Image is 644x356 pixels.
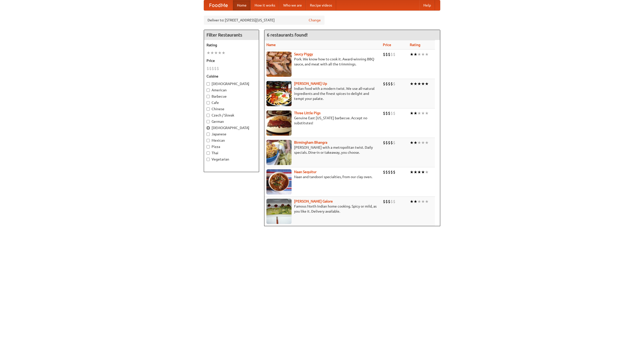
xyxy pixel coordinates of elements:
[393,81,395,87] li: $
[266,169,292,194] img: naansequitur.jpg
[207,88,256,93] label: American
[390,81,393,87] li: $
[410,199,414,204] li: ★
[207,50,210,56] li: ★
[214,50,218,56] li: ★
[210,50,214,56] li: ★
[207,138,256,143] label: Mexican
[390,169,393,175] li: $
[207,132,256,137] label: Japanese
[425,169,429,175] li: ★
[390,199,393,204] li: $
[217,66,219,71] li: $
[209,66,212,71] li: $
[294,52,313,56] a: Saucy Piggy
[207,120,210,123] input: German
[266,174,379,179] p: Naan and tandoori specialties, from our clay oven.
[207,150,256,155] label: Thai
[388,199,390,204] li: $
[383,140,385,145] li: $
[218,50,222,56] li: ★
[383,81,385,87] li: $
[410,43,420,47] a: Rating
[212,66,214,71] li: $
[390,52,393,57] li: $
[414,52,417,57] li: ★
[233,0,251,10] a: Home
[267,32,308,37] ng-pluralize: 6 restaurants found!
[207,151,210,155] input: Thai
[421,52,425,57] li: ★
[222,50,225,56] li: ★
[207,58,256,63] h5: Price
[417,81,421,87] li: ★
[207,101,210,104] input: Cafe
[294,199,333,203] a: [PERSON_NAME] Galore
[414,169,417,175] li: ★
[214,66,217,71] li: $
[306,0,336,10] a: Recipe videos
[410,52,414,57] li: ★
[207,82,210,86] input: [DEMOGRAPHIC_DATA]
[207,119,256,124] label: German
[388,140,390,145] li: $
[294,111,320,115] a: Three Little Pigs
[410,81,414,87] li: ★
[393,169,395,175] li: $
[417,199,421,204] li: ★
[393,110,395,116] li: $
[421,140,425,145] li: ★
[207,133,210,136] input: Japanese
[294,82,327,86] a: [PERSON_NAME] Up
[207,66,209,71] li: $
[207,157,256,162] label: Vegetarian
[425,81,429,87] li: ★
[266,52,292,77] img: saucy.jpg
[393,199,395,204] li: $
[266,145,379,155] p: [PERSON_NAME] with a metropolitan twist. Daily specials. Dine-in or takeaway, you choose.
[383,169,385,175] li: $
[266,204,379,214] p: Famous North Indian home cooking. Spicy or mild, as you like it. Delivery available.
[266,140,292,165] img: bhangra.jpg
[383,43,391,47] a: Price
[207,125,256,130] label: [DEMOGRAPHIC_DATA]
[385,199,388,204] li: $
[207,81,256,86] label: [DEMOGRAPHIC_DATA]
[251,0,279,10] a: How it works
[388,110,390,116] li: $
[294,140,327,144] a: Birmingham Bhangra
[421,81,425,87] li: ★
[207,139,210,142] input: Mexican
[207,74,256,79] h5: Cuisine
[207,106,256,111] label: Chinese
[417,52,421,57] li: ★
[417,140,421,145] li: ★
[383,199,385,204] li: $
[266,86,379,101] p: Indian food with a modern twist. We use all-natural ingredients and the finest spices to delight ...
[410,110,414,116] li: ★
[417,110,421,116] li: ★
[414,81,417,87] li: ★
[390,110,393,116] li: $
[385,110,388,116] li: $
[425,110,429,116] li: ★
[421,199,425,204] li: ★
[425,52,429,57] li: ★
[425,140,429,145] li: ★
[266,81,292,106] img: curryup.jpg
[207,114,210,117] input: Czech / Slovak
[417,169,421,175] li: ★
[266,199,292,224] img: currygalore.jpg
[425,199,429,204] li: ★
[388,81,390,87] li: $
[421,110,425,116] li: ★
[388,169,390,175] li: $
[207,158,210,161] input: Vegetarian
[266,115,379,126] p: Genuine East [US_STATE] barbecue. Accept no substitutes!
[207,126,210,130] input: [DEMOGRAPHIC_DATA]
[410,140,414,145] li: ★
